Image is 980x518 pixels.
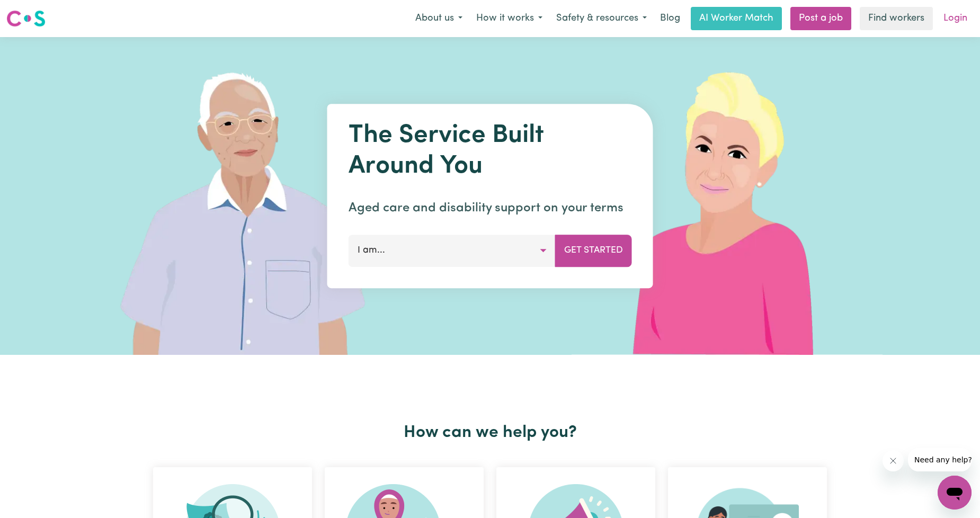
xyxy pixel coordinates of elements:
a: AI Worker Match [691,7,782,30]
button: About us [408,7,469,30]
iframe: Button to launch messaging window [938,476,972,510]
h2: How can we help you? [147,423,833,443]
span: Need any help? [6,7,64,16]
button: I am... [349,235,556,266]
iframe: Close message [883,450,904,471]
a: Careseekers logo [6,6,46,31]
a: Find workers [860,7,933,30]
a: Post a job [790,7,851,30]
button: Get Started [555,235,632,266]
button: Safety & resources [549,7,654,30]
p: Aged care and disability support on your terms [349,199,632,218]
img: Careseekers logo [6,9,46,28]
a: Blog [654,7,687,30]
button: How it works [469,7,549,30]
h1: The Service Built Around You [349,121,632,182]
a: Login [937,7,974,30]
iframe: Message from company [908,448,972,471]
